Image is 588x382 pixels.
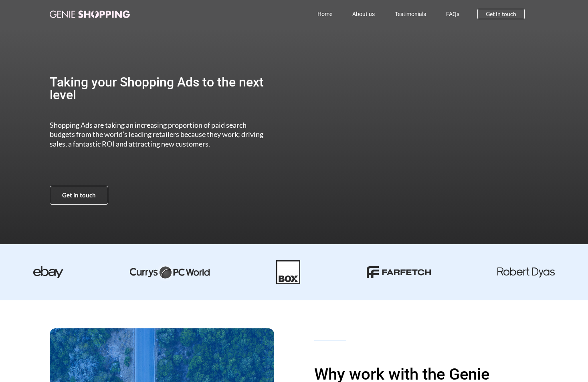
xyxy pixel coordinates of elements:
[342,5,385,23] a: About us
[486,11,516,17] span: Get in touch
[477,9,525,19] a: Get in touch
[497,267,555,277] img: robert dyas
[50,76,271,101] h2: Taking your Shopping Ads to the next level
[367,266,431,278] img: farfetch-01
[33,266,63,278] img: ebay-dark
[385,5,436,23] a: Testimonials
[50,10,130,18] img: genie-shopping-logo
[436,5,469,23] a: FAQs
[50,121,263,148] span: Shopping Ads are taking an increasing proportion of paid search budgets from the world’s leading ...
[50,186,108,205] a: Get in touch
[307,5,342,23] a: Home
[165,5,470,23] nav: Menu
[62,192,96,198] span: Get in touch
[276,260,300,284] img: Box-01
